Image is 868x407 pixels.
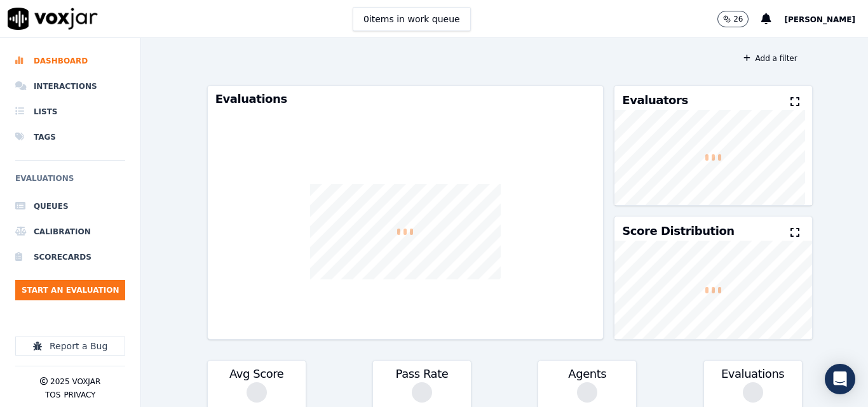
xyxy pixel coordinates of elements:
h3: Evaluations [712,368,794,380]
a: Tags [15,124,125,150]
img: voxjar logo [8,8,98,30]
h3: Pass Rate [381,368,463,380]
h3: Evaluators [622,95,688,106]
button: TOS [45,390,60,400]
a: Queues [15,194,125,219]
h3: Avg Score [215,368,298,380]
button: 0items in work queue [353,7,471,31]
h3: Agents [546,368,628,380]
button: Privacy [64,390,95,400]
button: [PERSON_NAME] [784,11,868,27]
button: 26 [717,11,761,27]
a: Interactions [15,74,125,99]
h3: Evaluations [215,93,596,105]
div: Open Intercom Messenger [825,364,855,394]
a: Dashboard [15,48,125,74]
a: Lists [15,99,125,124]
a: Calibration [15,219,125,244]
p: 2025 Voxjar [50,377,100,387]
button: Report a Bug [15,337,125,356]
button: 26 [717,11,749,27]
a: Scorecards [15,244,125,270]
span: [PERSON_NAME] [784,15,855,24]
p: 26 [733,14,743,24]
button: Add a filter [738,51,803,66]
button: Start an Evaluation [15,280,125,300]
h3: Score Distribution [622,225,734,237]
h6: Evaluations [15,171,125,194]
